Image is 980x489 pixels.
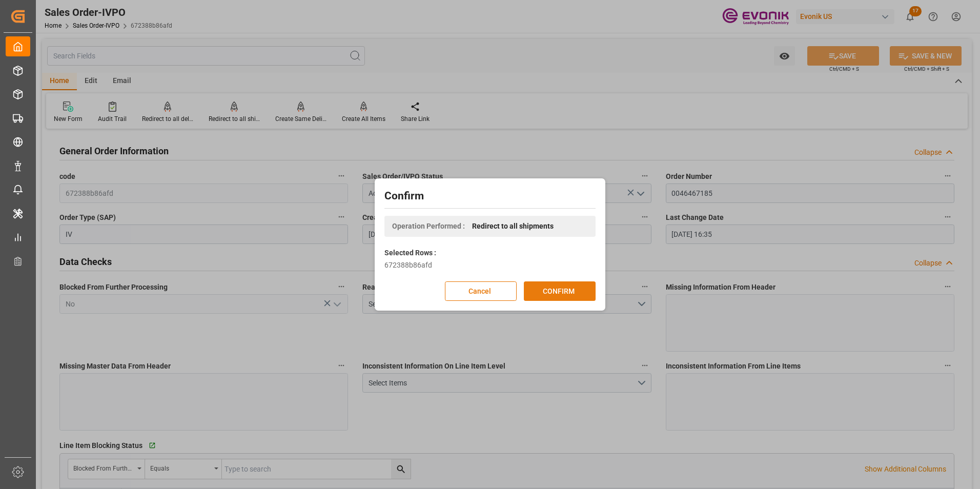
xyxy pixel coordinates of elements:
[524,281,596,301] button: CONFIRM
[445,281,517,301] button: Cancel
[472,221,554,232] span: Redirect to all shipments
[392,221,465,232] span: Operation Performed :
[384,188,596,205] h2: Confirm
[384,248,436,258] label: Selected Rows :
[384,260,596,271] div: 672388b86afd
